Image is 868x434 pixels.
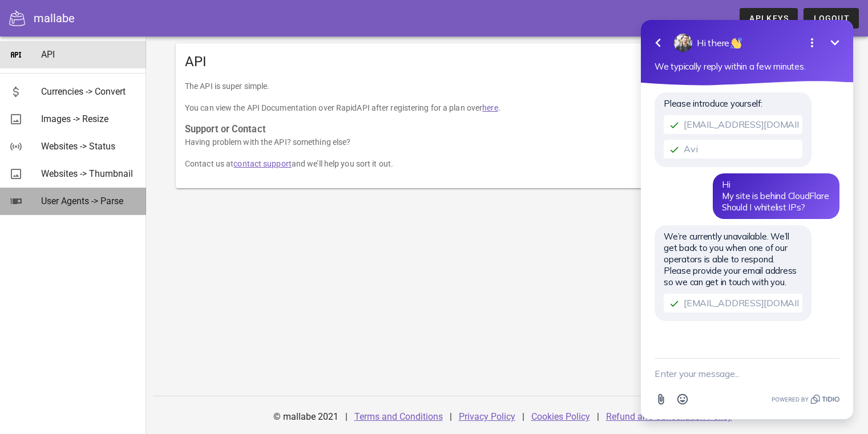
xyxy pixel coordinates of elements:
span: Hi there [71,37,117,48]
div: © mallabe 2021 [267,403,345,431]
p: The API is super simple. [185,80,829,92]
div: User Agents -> Parse [41,196,137,206]
p: Having problem with the API? something else? [185,136,829,148]
div: | [345,403,348,431]
div: API [41,49,137,60]
h3: Support or Contact [185,123,829,136]
input: Enter your email... [38,115,176,134]
a: Refund and Cancellation Policy [606,411,732,422]
span: We’re currently unavailable. We’ll get back to you when one of our operators is able to respond. ... [38,231,171,287]
a: contact support [233,159,292,168]
div: API [176,43,838,80]
p: You can view the API Documentation over RapidAPI after registering for a plan over . [185,102,829,114]
div: Websites -> Status [41,141,137,152]
p: Contact us at and we’ll help you sort it out. [185,157,829,170]
div: Currencies -> Convert [41,86,137,97]
div: | [597,403,599,431]
a: Privacy Policy [459,411,515,422]
span: We typically reply within a few minutes. [29,61,179,72]
textarea: To enrich screen reader interactions, please activate Accessibility in Grammarly extension settings [29,359,213,388]
button: Open options [175,31,197,54]
span: Hi My site is behind CloudFlare Should I whitelist IPs? [96,179,203,213]
div: mallabe [34,10,75,27]
img: 👋 [104,38,116,49]
button: Minimize [197,31,220,54]
div: Websites -> Thumbnail [41,168,137,179]
a: Cookies Policy [531,411,590,422]
input: Enter your email... [38,294,176,313]
a: Powered by Tidio. [146,392,213,406]
div: | [522,403,524,431]
button: Attach file button [24,388,46,410]
a: here [482,103,498,112]
button: Open Emoji picker [46,388,67,410]
span: Please introduce yourself: [38,98,136,109]
div: | [450,403,452,431]
a: Terms and Conditions [354,411,443,422]
div: Images -> Resize [41,113,137,124]
input: Enter your name... [38,140,176,159]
